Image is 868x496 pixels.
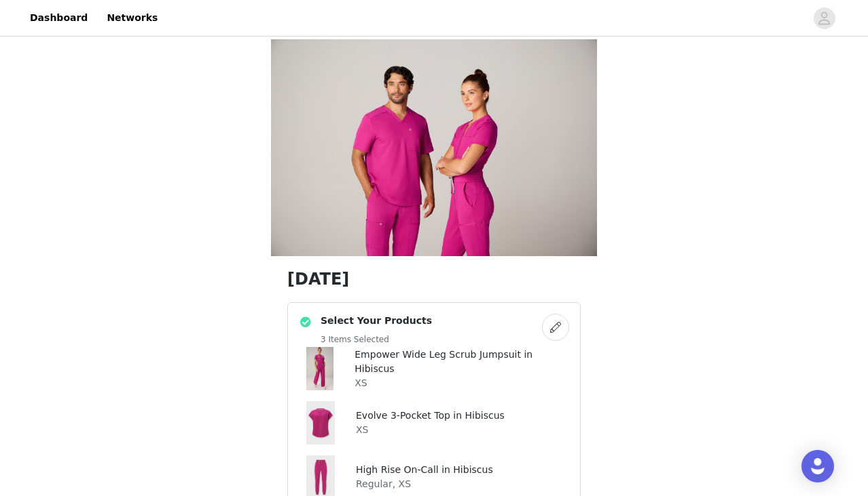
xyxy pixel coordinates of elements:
[356,477,493,491] p: Regular, XS
[287,267,581,291] h1: [DATE]
[818,7,831,29] div: avatar
[356,423,505,437] p: XS
[321,333,432,346] h5: 3 Items Selected
[22,3,96,33] a: Dashboard
[356,463,493,477] h4: High Rise On-Call in Hibiscus
[306,401,336,445] img: Evolve 3-Pocket Top in Hibiscus
[271,39,597,256] img: campaign image
[356,409,505,423] h4: Evolve 3-Pocket Top in Hibiscus
[355,348,569,376] h4: Empower Wide Leg Scrub Jumpsuit in Hibiscus
[321,314,432,328] h4: Select Your Products
[801,450,834,482] div: Open Intercom Messenger
[355,376,569,390] p: XS
[98,3,166,33] a: Networks
[306,347,334,390] img: Empower Wide Leg Scrub Jumpsuit in Hibiscus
